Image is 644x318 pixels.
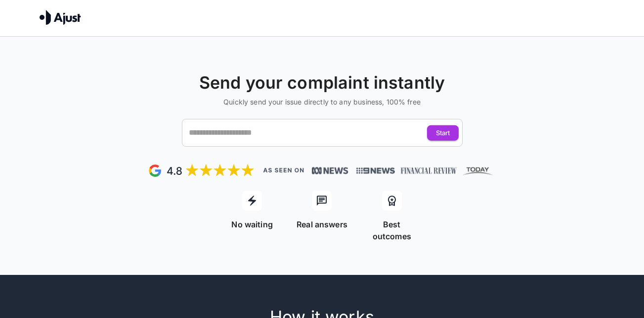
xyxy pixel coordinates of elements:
p: Real answers [297,218,347,230]
button: Start [427,125,459,141]
p: Best outcomes [363,218,421,242]
img: News, Financial Review, Today [352,164,497,177]
img: As seen on [263,168,304,173]
img: Ajust [40,10,81,25]
img: News, Financial Review, Today [312,166,348,176]
h6: Quickly send your issue directly to any business, 100% free [4,97,640,107]
p: No waiting [231,218,273,230]
h4: Send your complaint instantly [4,72,640,93]
img: Google Review - 5 stars [148,162,255,179]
